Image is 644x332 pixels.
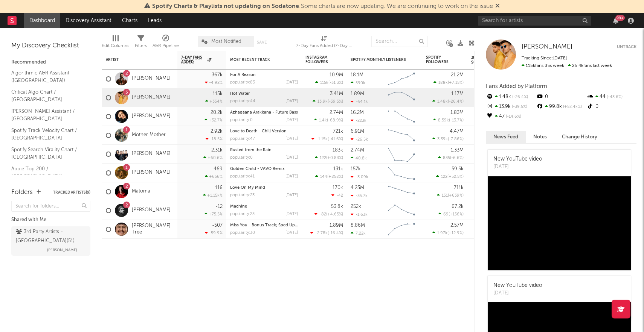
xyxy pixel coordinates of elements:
svg: Chart title [385,164,418,182]
a: [PERSON_NAME] [132,207,171,214]
svg: Chart title [385,126,418,145]
div: -223k [351,118,366,123]
span: 1.48k [437,100,448,104]
div: +1.15k % [203,193,223,198]
a: [PERSON_NAME] [132,151,171,157]
a: Algorithmic A&R Assistant ([GEOGRAPHIC_DATA]) [11,69,83,84]
div: Filters [135,32,147,54]
div: 367k [212,73,223,77]
a: Critical Algo Chart / [GEOGRAPHIC_DATA] [11,88,83,103]
a: Hot Water [230,92,250,96]
div: [DATE] [285,193,298,197]
div: ( ) [315,80,343,85]
div: 1.33M [451,148,464,153]
div: 8.86M [351,223,365,228]
span: -68.9 % [328,118,342,123]
svg: Chart title [385,182,418,201]
div: ( ) [313,99,343,104]
span: Fans Added by Platform [486,83,547,89]
a: [PERSON_NAME] [132,94,171,101]
span: 188k [438,81,448,85]
div: ( ) [432,230,464,235]
div: [DATE] [285,80,298,85]
div: popularity: 83 [230,80,255,85]
div: 2.57M [450,223,464,228]
div: -35.7k [351,193,368,198]
a: Miss You - Bonus Track; Sped Up Version [230,223,311,227]
span: -43.6 % [606,95,623,99]
span: [PERSON_NAME] [522,44,572,50]
a: Leads [143,13,167,28]
button: Tracked Artists(9) [53,191,90,194]
span: +0.83 % [327,156,342,160]
div: 116 [215,185,223,190]
button: Save [257,40,267,44]
span: +639 % [449,194,462,198]
button: News Feed [486,131,526,143]
div: ( ) [314,212,343,217]
input: Search for artists [478,16,591,26]
span: 69 [443,212,449,217]
div: [DATE] [285,174,298,179]
div: 6.91M [351,129,364,134]
div: 1.83M [450,110,464,115]
div: 16.2M [351,110,364,115]
span: 144 [320,175,327,179]
div: 115k [213,91,223,96]
div: 7-Day Fans Added (7-Day Fans Added) [296,32,353,54]
a: Apple Top 200 / [GEOGRAPHIC_DATA] [11,165,83,180]
div: 7.22k [351,231,366,236]
div: Miss You - Bonus Track; Sped Up Version [230,223,298,227]
span: 1.97k [437,231,447,235]
a: Love to Death - Chill Version [230,129,287,133]
span: 835 [443,156,450,160]
div: Recommended [11,58,90,67]
a: [PERSON_NAME] [132,76,171,82]
div: 47 [486,112,536,121]
span: Dismiss [495,3,500,9]
div: Filters [135,41,147,50]
a: Spotify Search Virality Chart / [GEOGRAPHIC_DATA] [11,146,83,161]
span: -39.5 % [329,100,342,104]
span: +52.4k % [562,105,582,109]
div: Love On My Mind [230,186,298,190]
span: 115k fans this week [522,64,564,68]
span: -7.86 % [449,137,462,141]
span: -26.4 % [449,100,462,104]
div: -3.09k [351,174,368,179]
div: -64.1k [351,99,368,104]
div: 4.47M [450,129,464,134]
div: ( ) [310,230,343,235]
div: Shared with Me [11,215,90,224]
div: popularity: 0 [230,118,253,122]
div: +354 % [205,99,223,104]
span: : Some charts are now updating. We are continuing to work on the issue [152,3,493,9]
div: 25.4 [471,187,501,196]
span: 13.9k [317,100,328,104]
div: 38.9 [471,225,501,234]
div: 27.6 [471,150,501,159]
div: 2.31k [211,148,223,153]
div: ( ) [432,99,464,104]
span: -42 [336,194,343,198]
div: 170k [333,185,343,190]
div: [DATE] [285,212,298,216]
div: [DATE] [285,99,298,103]
div: ( ) [432,136,464,141]
a: [PERSON_NAME] [132,170,171,176]
div: [DATE] [285,137,298,141]
div: 7-Day Fans Added (7-Day Fans Added) [296,41,353,50]
div: 1.48k [486,92,536,102]
span: -82 [319,212,326,217]
div: ( ) [315,155,343,160]
div: -4.92 % [205,80,223,85]
a: For A Reason [230,73,256,77]
div: Edit Columns [102,32,129,54]
div: 590k [351,80,365,85]
div: Hot Water [230,92,298,96]
span: -14.6 % [505,115,521,119]
div: New YouTube video [493,282,542,290]
div: 4.23M [351,185,364,190]
div: ( ) [314,118,343,123]
div: 1.89M [351,91,364,96]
